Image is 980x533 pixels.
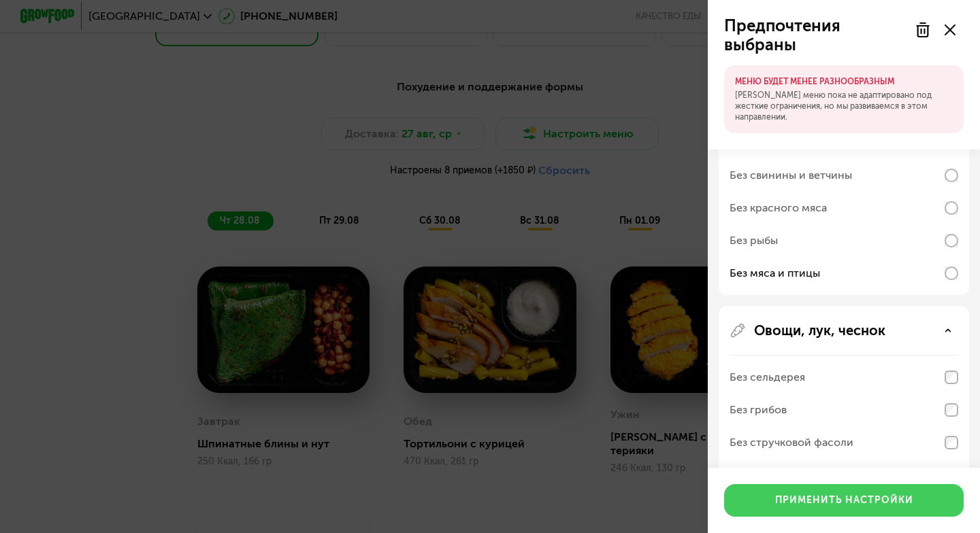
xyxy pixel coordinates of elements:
[730,167,852,184] div: Без свинины и ветчины
[730,369,805,385] div: Без сельдерея
[730,265,820,281] div: Без мяса и птицы
[775,494,913,507] div: Применить настройки
[730,200,827,216] div: Без красного мяса
[730,467,800,483] div: Без брокколи
[730,233,778,249] div: Без рыбы
[754,322,885,339] p: Овощи, лук, чеснок
[735,90,953,122] p: [PERSON_NAME] меню пока не адаптировано под жесткие ограничения, но мы развиваемся в этом направл...
[724,16,906,54] p: Предпочтения выбраны
[735,76,953,87] p: МЕНЮ БУДЕТ МЕНЕЕ РАЗНООБРАЗНЫМ
[730,434,853,451] div: Без стручковой фасоли
[724,484,964,517] button: Применить настройки
[730,402,787,418] div: Без грибов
